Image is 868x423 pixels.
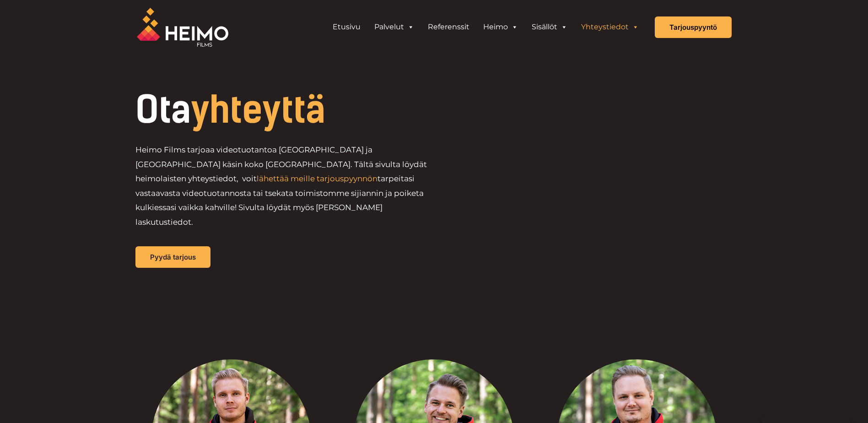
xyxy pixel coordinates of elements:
[574,18,646,36] a: Yhteystiedot
[191,88,325,132] span: yhteyttä
[476,18,525,36] a: Heimo
[257,174,377,183] a: lähettää meille tarjouspyynnön
[421,18,476,36] a: Referenssit
[321,18,650,36] aside: Header Widget 1
[135,246,210,268] a: Pyydä tarjous
[135,92,496,128] h1: Ota
[135,143,434,229] p: Heimo Films tarjoaa videotuotantoa [GEOGRAPHIC_DATA] ja [GEOGRAPHIC_DATA] käsin koko [GEOGRAPHIC_...
[326,18,367,36] a: Etusivu
[150,254,196,260] span: Pyydä tarjous
[525,18,574,36] a: Sisällöt
[137,8,228,47] img: Heimo Filmsin logo
[367,18,421,36] a: Palvelut
[655,16,732,38] a: Tarjouspyyntö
